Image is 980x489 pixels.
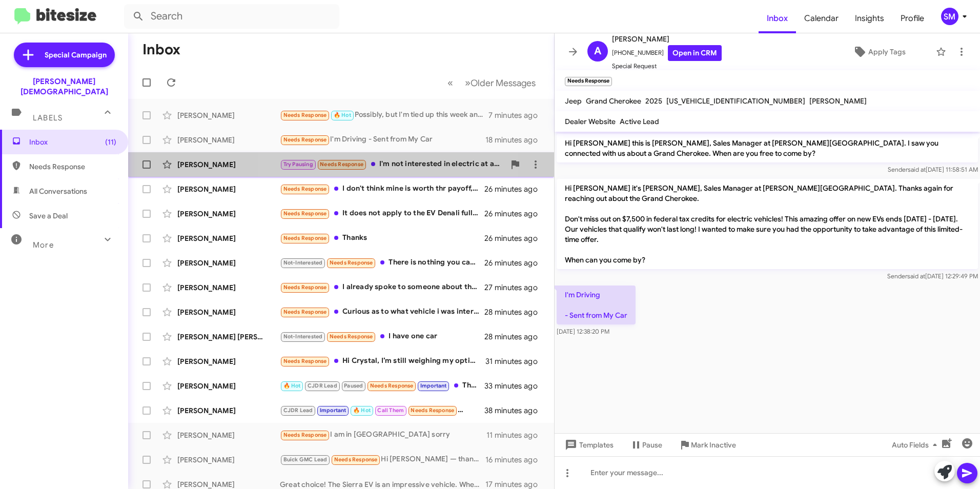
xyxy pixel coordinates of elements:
div: Sounds good, thank you b [280,404,484,416]
div: I am in [GEOGRAPHIC_DATA] sorry [280,429,486,441]
div: It does not apply to the EV Denali fully loaded. Thank you. [280,208,484,219]
span: Pause [642,436,662,454]
span: More [33,240,54,250]
a: Insights [847,4,892,33]
button: SM [932,8,969,25]
div: [PERSON_NAME] [177,282,280,293]
span: Needs Response [320,161,363,168]
div: 11 minutes ago [486,430,546,440]
span: Call Them [377,407,404,414]
a: Special Campaign [14,43,115,67]
span: Sender [DATE] 11:58:51 AM [888,166,978,173]
a: Calendar [796,4,847,33]
div: 26 minutes ago [484,184,546,194]
span: Needs Response [411,407,454,414]
span: Needs Response [370,382,414,389]
span: Not-Interested [283,259,323,266]
input: Search [124,4,339,29]
span: Needs Response [283,358,327,364]
span: 🔥 Hot [353,407,371,414]
div: [PERSON_NAME] [177,184,280,194]
span: Needs Response [283,284,327,291]
div: [PERSON_NAME] [177,159,280,170]
div: I'm not interested in electric at all. When I'm ready I'll let you know when I can come by. [280,158,505,170]
span: Needs Response [29,161,116,172]
span: [PHONE_NUMBER] [612,45,722,61]
span: Important [320,407,346,414]
span: 🔥 Hot [334,112,351,118]
span: [PERSON_NAME] [612,33,722,45]
span: Needs Response [283,235,327,241]
div: Thanks [280,232,484,244]
div: [PERSON_NAME] [PERSON_NAME] [177,332,280,342]
span: Buick GMC Lead [283,456,328,463]
a: Inbox [759,4,796,33]
div: [PERSON_NAME] [177,233,280,243]
span: Not-Interested [283,333,323,340]
span: Labels [33,113,63,123]
button: Next [459,72,542,93]
div: 28 minutes ago [484,332,546,342]
div: Thank you so much [280,380,484,392]
span: Grand Cherokee [586,96,641,106]
span: Needs Response [334,456,378,463]
span: Needs Response [283,112,327,118]
span: Save a Deal [29,211,68,221]
div: [PERSON_NAME] [177,307,280,317]
div: [PERSON_NAME] [177,455,280,465]
div: Hi Crystal, I’m still weighing my options here. I’m considering as well the vehicle I saw. It wil... [280,355,485,367]
span: [US_VEHICLE_IDENTIFICATION_NUMBER] [666,96,805,106]
div: 27 minutes ago [484,282,546,293]
div: 26 minutes ago [484,233,546,243]
p: I'm Driving - Sent from My Car [557,286,636,324]
button: Previous [441,72,459,93]
div: I don't think mine is worth thr payoff, tbh [280,183,484,195]
div: [PERSON_NAME] [177,110,280,120]
span: Needs Response [330,333,373,340]
div: 28 minutes ago [484,307,546,317]
button: Apply Tags [827,43,931,61]
div: 26 minutes ago [484,258,546,268]
span: Active Lead [620,117,659,126]
span: Special Campaign [45,50,107,60]
span: Important [420,382,447,389]
div: [PERSON_NAME] [177,381,280,391]
span: Needs Response [283,309,327,315]
span: Mark Inactive [691,436,736,454]
span: Auto Fields [892,436,941,454]
div: There is nothing you can do for my situation. I want a jeep, my credit score only in 400's n afte... [280,257,484,269]
span: [PERSON_NAME] [809,96,867,106]
span: CJDR Lead [283,407,313,414]
p: Hi [PERSON_NAME] this is [PERSON_NAME], Sales Manager at [PERSON_NAME][GEOGRAPHIC_DATA]. I saw yo... [557,134,978,162]
span: said at [907,272,925,280]
p: Hi [PERSON_NAME] it's [PERSON_NAME], Sales Manager at [PERSON_NAME][GEOGRAPHIC_DATA]. Thanks agai... [557,179,978,269]
span: Inbox [29,137,116,147]
div: 38 minutes ago [484,405,546,416]
div: [PERSON_NAME] [177,356,280,366]
small: Needs Response [565,77,612,86]
div: 33 minutes ago [484,381,546,391]
div: [PERSON_NAME] [177,430,280,440]
span: CJDR Lead [308,382,337,389]
div: [PERSON_NAME] [177,135,280,145]
span: Try Pausing [283,161,313,168]
span: Sender [DATE] 12:29:49 PM [887,272,978,280]
span: [DATE] 12:38:20 PM [557,328,609,335]
span: Dealer Website [565,117,616,126]
span: Needs Response [283,136,327,143]
div: 16 minutes ago [485,455,546,465]
div: SM [941,8,958,25]
div: [PERSON_NAME] [177,258,280,268]
span: Paused [344,382,363,389]
span: Jeep [565,96,582,106]
div: [PERSON_NAME] [177,209,280,219]
div: Possibly, but I'm tied up this week and out of country next week. It would be 2 or 3 weeks before... [280,109,488,121]
nav: Page navigation example [442,72,542,93]
span: 🔥 Hot [283,382,301,389]
span: Special Request [612,61,722,71]
span: 2025 [645,96,662,106]
span: Apply Tags [868,43,906,61]
div: I have one car [280,331,484,342]
span: A [594,43,601,59]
